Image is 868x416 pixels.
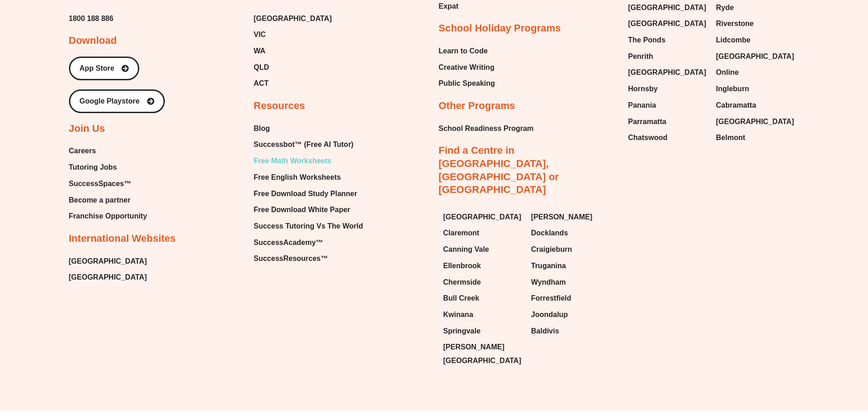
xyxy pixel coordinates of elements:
span: Blog [254,122,270,135]
a: Forrestfield [531,291,610,305]
a: Franchise Opportunity [69,209,147,223]
span: [GEOGRAPHIC_DATA] [628,1,706,15]
a: SuccessAcademy™ [254,236,363,250]
span: Joondalup [531,308,568,322]
a: Tutoring Jobs [69,161,147,174]
span: Successbot™ (Free AI Tutor) [254,138,354,151]
span: Forrestfield [531,291,571,305]
a: Cabramatta [716,99,795,112]
h2: School Holiday Programs [439,22,561,35]
span: [GEOGRAPHIC_DATA] [254,12,332,26]
a: SuccessSpaces™ [69,177,147,191]
a: Docklands [531,226,610,240]
span: [GEOGRAPHIC_DATA] [628,17,706,31]
span: Canning Vale [443,243,489,256]
a: Blog [254,122,363,135]
a: The Ponds [628,33,707,47]
a: VIC [254,28,332,42]
span: Google Playstore [79,98,140,105]
a: ACT [254,77,332,90]
span: Chatswood [628,131,668,145]
iframe: Chat Widget [716,313,868,416]
a: [GEOGRAPHIC_DATA] [69,270,147,284]
span: [GEOGRAPHIC_DATA] [716,50,794,63]
span: Become a partner [69,193,131,207]
span: SuccessSpaces™ [69,177,132,191]
a: Google Playstore [69,89,165,113]
a: Wyndham [531,276,610,289]
span: SuccessAcademy™ [254,236,323,250]
span: Baldivis [531,324,559,338]
h2: Resources [254,99,305,113]
a: Successbot™ (Free AI Tutor) [254,138,363,151]
span: Ingleburn [716,82,749,96]
a: Ellenbrook [443,259,522,273]
a: Public Speaking [439,77,495,90]
a: Careers [69,144,147,158]
a: SuccessResources™ [254,252,363,265]
span: Tutoring Jobs [69,161,117,174]
a: [GEOGRAPHIC_DATA] [69,255,147,268]
a: Panania [628,99,707,112]
span: Parramatta [628,115,667,129]
span: ACT [254,77,269,90]
span: The Ponds [628,33,666,47]
span: Docklands [531,226,568,240]
span: Cabramatta [716,99,756,112]
a: [PERSON_NAME][GEOGRAPHIC_DATA] [443,340,522,367]
a: Craigieburn [531,243,610,256]
span: [GEOGRAPHIC_DATA] [716,115,794,129]
span: Belmont [716,131,745,145]
a: Learn to Code [439,44,495,58]
span: [PERSON_NAME] [531,210,592,224]
a: Online [716,66,795,79]
a: Free Download Study Planner [254,187,363,201]
span: Truganina [531,259,566,273]
a: [GEOGRAPHIC_DATA] [716,115,795,129]
span: Careers [69,144,96,158]
span: Lidcombe [716,33,751,47]
span: Free Download Study Planner [254,187,358,201]
a: Ingleburn [716,82,795,96]
a: [GEOGRAPHIC_DATA] [443,210,522,224]
a: 1800 188 886 [69,12,114,26]
span: Hornsby [628,82,658,96]
a: Parramatta [628,115,707,129]
a: Chatswood [628,131,707,145]
span: WA [254,44,266,58]
a: Claremont [443,226,522,240]
span: Creative Writing [439,61,494,74]
a: Penrith [628,50,707,63]
a: App Store [69,57,139,80]
span: Wyndham [531,276,566,289]
a: Free Download White Paper [254,203,363,217]
span: Free Download White Paper [254,203,351,217]
a: Baldivis [531,324,610,338]
h2: Other Programs [439,99,516,113]
a: Free English Worksheets [254,171,363,184]
a: Riverstone [716,17,795,31]
span: Online [716,66,739,79]
span: SuccessResources™ [254,252,328,265]
a: Hornsby [628,82,707,96]
span: Claremont [443,226,479,240]
a: Success Tutoring Vs The World [254,219,363,233]
a: Chermside [443,276,522,289]
a: QLD [254,61,332,74]
a: Kwinana [443,308,522,322]
a: School Readiness Program [439,122,534,135]
span: Penrith [628,50,653,63]
a: WA [254,44,332,58]
a: Find a Centre in [GEOGRAPHIC_DATA], [GEOGRAPHIC_DATA] or [GEOGRAPHIC_DATA] [439,145,559,195]
span: Ellenbrook [443,259,481,273]
a: [PERSON_NAME] [531,210,610,224]
a: Ryde [716,1,795,15]
a: Bull Creek [443,291,522,305]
